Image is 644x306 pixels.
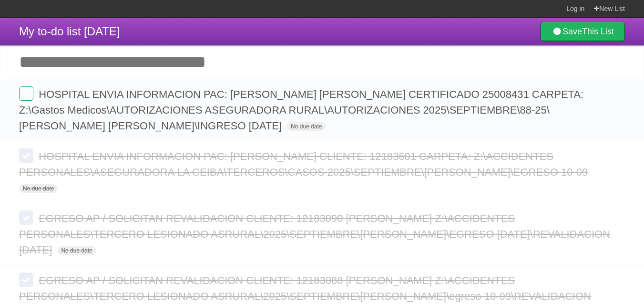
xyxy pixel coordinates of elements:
[19,25,120,38] span: My to-do list [DATE]
[19,212,610,256] span: EGRESO AP / SOLICITAN REVALIDACION CLIENTE: 12183090 [PERSON_NAME] Z:\ACCIDENTES PERSONALES\TERCE...
[19,184,58,193] span: No due date
[287,122,326,131] span: No due date
[57,246,96,255] span: No due date
[19,88,583,132] span: HOSPITAL ENVIA INFORMACION PAC: [PERSON_NAME] [PERSON_NAME] CERTIFICADO 25008431 CARPETA: Z:\Gast...
[541,22,625,41] a: SaveThis List
[582,27,614,36] b: This List
[19,86,33,101] label: Done
[19,148,33,163] label: Done
[19,273,33,287] label: Done
[19,211,33,225] label: Done
[19,150,590,178] span: HOSPITAL ENVIA INFORMACION PAC: [PERSON_NAME] CLIENTE: 12183601 CARPETA: Z:\ACCIDENTES PERSONALES...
